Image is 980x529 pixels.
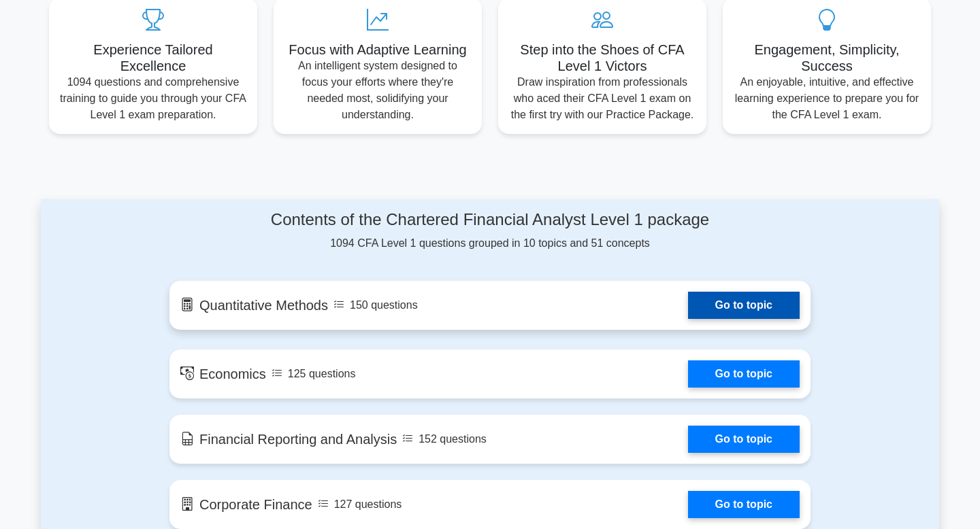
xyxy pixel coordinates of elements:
p: 1094 questions and comprehensive training to guide you through your CFA Level 1 exam preparation. [60,74,246,123]
p: Draw inspiration from professionals who aced their CFA Level 1 exam on the first try with our Pra... [509,74,696,123]
p: An intelligent system designed to focus your efforts where they're needed most, solidifying your ... [284,58,471,123]
h5: Step into the Shoes of CFA Level 1 Victors [509,41,696,74]
h4: Contents of the Chartered Financial Analyst Level 1 package [169,210,811,230]
h5: Engagement, Simplicity, Success [734,41,920,74]
a: Go to topic [688,360,800,388]
p: An enjoyable, intuitive, and effective learning experience to prepare you for the CFA Level 1 exam. [734,74,920,123]
a: Go to topic [688,491,800,518]
a: Go to topic [688,292,800,319]
h5: Focus with Adaptive Learning [284,41,471,58]
div: 1094 CFA Level 1 questions grouped in 10 topics and 51 concepts [169,210,811,252]
h5: Experience Tailored Excellence [60,41,246,74]
a: Go to topic [688,426,800,453]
